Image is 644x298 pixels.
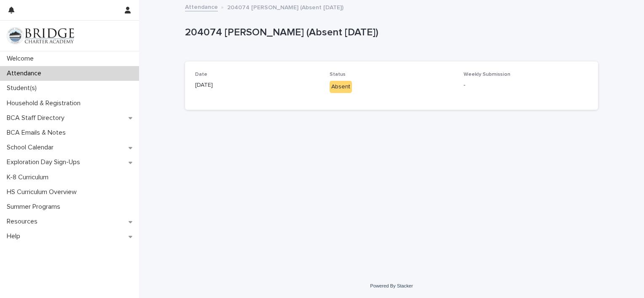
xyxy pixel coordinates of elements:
p: Summer Programs [3,203,67,211]
p: 204074 [PERSON_NAME] (Absent [DATE]) [227,2,343,11]
div: Absent [330,81,352,93]
a: Attendance [185,2,218,11]
span: Status [330,72,346,77]
p: Welcome [3,55,40,63]
span: Date [195,72,207,77]
p: - [464,81,588,90]
p: BCA Emails & Notes [3,129,72,137]
p: Student(s) [3,84,43,92]
span: Weekly Submission [464,72,510,77]
p: BCA Staff Directory [3,114,71,122]
p: K-8 Curriculum [3,173,55,181]
p: [DATE] [195,81,319,90]
p: Resources [3,218,44,226]
p: Exploration Day Sign-Ups [3,158,87,166]
p: Household & Registration [3,99,87,107]
a: Powered By Stacker [370,283,413,288]
p: Help [3,232,27,240]
p: 204074 [PERSON_NAME] (Absent [DATE]) [185,27,595,39]
p: School Calendar [3,144,60,152]
p: HS Curriculum Overview [3,188,83,196]
img: V1C1m3IdTEidaUdm9Hs0 [7,27,74,44]
p: Attendance [3,69,48,77]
